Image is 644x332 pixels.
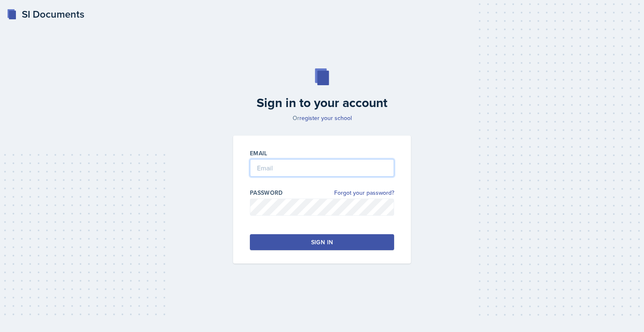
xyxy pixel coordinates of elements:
h2: Sign in to your account [228,95,416,110]
p: Or [228,114,416,122]
label: Password [250,188,283,197]
label: Email [250,149,267,157]
div: Sign in [311,238,333,246]
a: SI Documents [7,7,84,22]
a: Forgot your password? [334,188,394,197]
input: Email [250,159,394,177]
a: register your school [299,114,352,122]
button: Sign in [250,234,394,250]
